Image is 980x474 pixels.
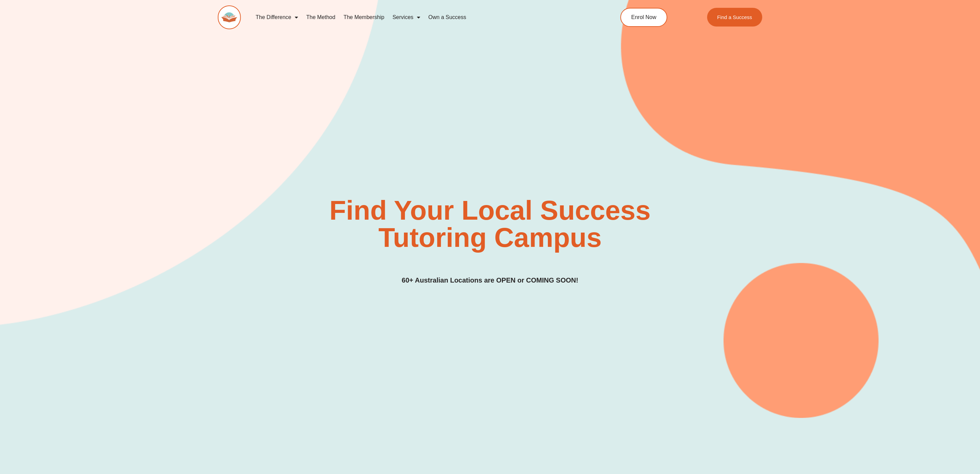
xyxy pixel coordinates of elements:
h2: Find Your Local Success Tutoring Campus [275,197,705,251]
h3: 60+ Australian Locations are OPEN or COMING SOON! [402,275,578,286]
a: Own a Success [424,10,470,25]
span: Enrol Now [631,15,656,20]
span: Find a Success [717,15,752,20]
a: Services [388,10,424,25]
a: The Difference [251,10,302,25]
nav: Menu [251,10,589,25]
a: The Method [302,10,339,25]
a: Find a Success [707,8,762,27]
a: Enrol Now [620,8,667,27]
a: The Membership [339,10,388,25]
